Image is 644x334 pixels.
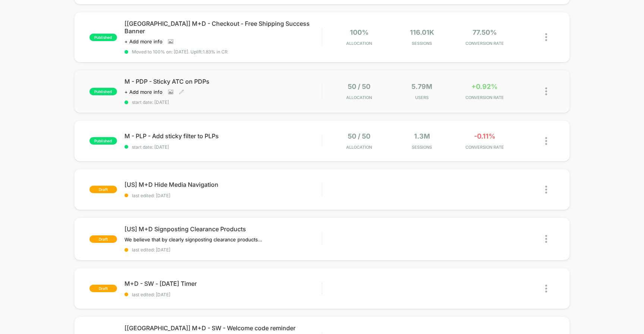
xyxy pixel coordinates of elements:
span: start date: [DATE] [124,99,322,105]
img: close [545,285,547,293]
span: last edited: [DATE] [124,292,322,297]
span: [[GEOGRAPHIC_DATA]] M+D - Checkout - Free Shipping Success Banner [124,20,322,35]
span: draft [89,186,117,193]
span: 50 / 50 [348,132,370,140]
span: last edited: [DATE] [124,247,322,253]
img: close [545,33,547,41]
span: We believe that by clearly signposting clearance products that can be purchased at a significant ... [124,236,263,242]
span: [[GEOGRAPHIC_DATA]] M+D - SW - Welcome code reminder [124,324,322,332]
img: close [545,87,547,95]
span: CONVERSION RATE [455,41,514,46]
span: start date: [DATE] [124,144,322,150]
span: -0.11% [474,132,495,140]
span: CONVERSION RATE [455,145,514,150]
img: close [545,186,547,194]
span: + Add more info [124,38,162,44]
span: [US] M+D Signposting Clearance Products [124,225,322,233]
span: Allocation [346,95,372,100]
span: Allocation [346,41,372,46]
span: draft [89,235,117,243]
span: draft [89,285,117,292]
span: 77.50% [473,28,497,36]
img: close [545,137,547,145]
span: last edited: [DATE] [124,193,322,198]
span: 116.01k [410,28,434,36]
span: Sessions [392,41,451,46]
span: [US] M+D Hide Media Navigation [124,181,322,188]
span: Allocation [346,145,372,150]
span: + Add more info [124,89,162,95]
span: 50 / 50 [348,83,370,90]
span: M - PDP - Sticky ATC on PDPs [124,78,322,85]
span: Users [392,95,451,100]
span: 100% [350,28,369,36]
span: published [89,34,117,41]
span: 5.79M [411,83,432,90]
span: M - PLP - Add sticky filter to PLPs [124,132,322,140]
span: published [89,88,117,95]
img: close [545,235,547,243]
span: M+D - SW - [DATE] Timer [124,280,322,287]
span: Sessions [392,145,451,150]
span: published [89,137,117,145]
span: CONVERSION RATE [455,95,514,100]
span: 1.3M [414,132,430,140]
span: Moved to 100% on: [DATE] . Uplift: 1.83% in CR [132,49,228,55]
span: +0.92% [471,83,498,90]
